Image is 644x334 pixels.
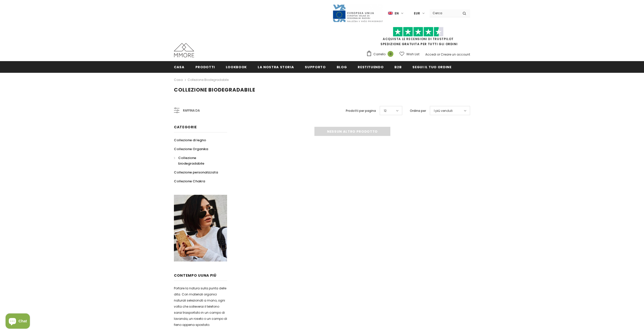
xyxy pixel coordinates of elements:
[388,11,393,15] img: i-lang-1.png
[305,61,326,73] a: supporto
[437,52,440,57] span: or
[366,29,470,46] span: SPEDIZIONE GRATUITA PER TUTTI GLI ORDINI
[337,61,347,73] a: Blog
[388,51,393,57] span: 0
[358,61,384,73] a: Restituendo
[358,65,384,69] span: Restituendo
[383,37,454,41] a: Acquista le recensioni di TrustPilot
[366,50,396,58] a: Carrello 0
[425,52,436,57] a: Accedi
[226,65,247,69] span: Lookbook
[226,61,247,73] a: Lookbook
[395,11,399,16] span: en
[174,179,205,184] span: Collezione Chakra
[399,50,419,59] a: Wish List
[332,4,383,23] img: Javni Razpis
[183,108,200,113] span: Raffina da
[414,11,420,16] span: EUR
[174,61,185,73] a: Casa
[174,86,255,93] span: Collezione biodegradabile
[258,65,294,69] span: La nostra storia
[174,77,183,83] a: Casa
[332,11,383,15] a: Javni Razpis
[337,65,347,69] span: Blog
[174,43,194,57] img: Casi MMORE
[174,170,218,175] span: Collezione personalizzata
[373,52,386,57] span: Carrello
[346,108,376,113] label: Prodotti per pagina
[195,61,215,73] a: Prodotti
[410,108,426,113] label: Ordina per
[174,285,227,328] p: Portare la natura sulla punta delle dita. Con materiali organici naturali selezionati a mano, ogn...
[174,177,205,186] a: Collezione Chakra
[174,153,222,168] a: Collezione biodegradabile
[434,108,453,113] span: I più venduti
[174,147,208,151] span: Collezione Organika
[195,65,215,69] span: Prodotti
[4,313,31,330] inbox-online-store-chat: Shopify online store chat
[178,155,204,166] span: Collezione biodegradabile
[406,52,419,57] span: Wish List
[394,65,401,69] span: B2B
[174,273,216,278] span: contempo uUna più
[394,61,401,73] a: B2B
[305,65,326,69] span: supporto
[174,125,197,130] span: Categorie
[412,61,451,73] a: Segui il tuo ordine
[174,138,206,143] span: Collezione di legno
[188,78,229,82] a: Collezione biodegradabile
[174,136,206,145] a: Collezione di legno
[412,65,451,69] span: Segui il tuo ordine
[174,65,185,69] span: Casa
[430,9,459,17] input: Search Site
[393,27,444,37] img: Fidati di Pilot Stars
[174,145,208,153] a: Collezione Organika
[258,61,294,73] a: La nostra storia
[384,108,387,113] span: 12
[441,52,470,57] a: Creare un account
[174,168,218,177] a: Collezione personalizzata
